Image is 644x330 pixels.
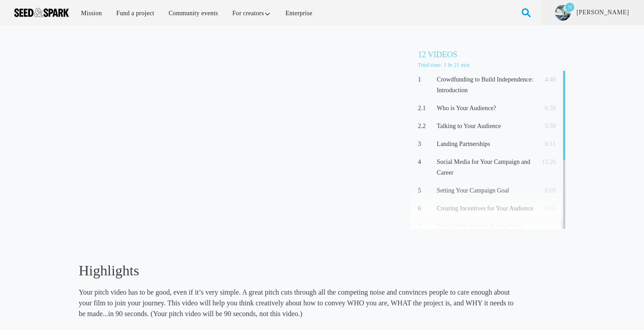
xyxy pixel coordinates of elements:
[418,203,433,214] p: 6
[437,203,534,214] p: Creating Incentives for Your Audience
[418,185,433,196] p: 5
[79,287,517,319] p: Your pitch video has to be good, even if it’s very simple. A great pitch cuts through all the com...
[110,4,161,23] a: Fund a project
[537,157,555,167] p: 11:26
[418,48,565,61] h5: 12 Videos
[537,221,555,232] p: 4:44
[79,261,517,280] h3: Highlights
[418,221,433,232] p: 7
[555,5,571,21] img: a19033a78017868c.jpg
[279,4,318,23] a: Enterprise
[437,121,534,132] p: Talking to Your Audience
[418,157,433,167] p: 4
[437,74,534,96] p: Crowdfunding to Build Independence: Introduction
[576,8,630,17] a: [PERSON_NAME]
[537,139,555,150] p: 6:11
[418,121,433,132] p: 2.2
[418,139,433,150] p: 3
[537,121,555,132] p: 5:59
[437,139,534,150] p: Landing Partnerships
[226,4,278,23] a: For creators
[537,203,555,214] p: 6:55
[162,4,225,23] a: Community events
[14,8,69,17] img: Seed amp; Spark
[537,103,555,114] p: 6:59
[437,221,534,243] p: Don’t Make Another Boring Pitch Video.
[418,74,433,85] p: 1
[565,3,574,12] p: 11
[437,157,534,178] p: Social Media for Your Campaign and Career
[437,103,534,114] p: Who is Your Audience?
[537,185,555,196] p: 6:03
[418,103,433,114] p: 2.1
[437,185,534,196] p: Setting Your Campaign Goal
[418,61,565,69] p: Total time: 1 hr 21 min
[537,74,555,85] p: 4:46
[75,4,108,23] a: Mission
